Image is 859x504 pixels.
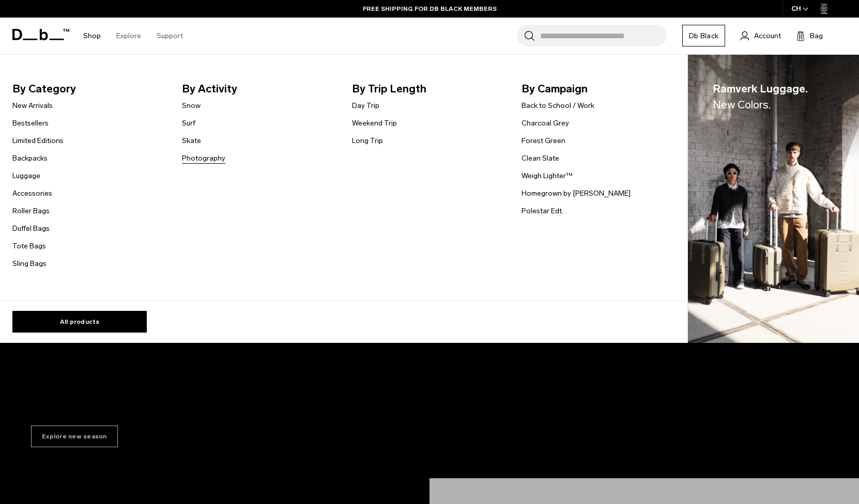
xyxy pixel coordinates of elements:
a: Db Black [682,25,725,46]
a: Weekend Trip [352,118,397,129]
a: Duffel Bags [12,223,50,234]
a: Day Trip [352,100,379,111]
a: Polestar Edt. [521,206,563,216]
a: Ramverk Luggage.New Colors. Db [688,55,859,343]
a: Homegrown by [PERSON_NAME] [521,188,631,199]
a: Charcoal Grey [521,118,569,129]
span: Account [754,30,781,41]
a: Account [741,29,781,42]
button: Bag [796,29,823,42]
span: Ramverk Luggage. [713,81,808,113]
span: New Colors. [713,98,771,111]
a: Snow [182,100,201,111]
a: All products [12,311,147,333]
a: Photography [182,153,225,164]
a: Surf [182,118,195,129]
a: Backpacks [12,153,48,164]
span: Bag [810,30,823,41]
a: Tote Bags [12,241,46,251]
a: Accessories [12,188,52,199]
span: By Category [12,81,165,97]
a: Shop [83,18,101,54]
span: By Activity [182,81,335,97]
a: FREE SHIPPING FOR DB BLACK MEMBERS [363,4,497,13]
img: Db [688,55,859,343]
span: By Campaign [521,81,674,97]
a: Explore [116,18,141,54]
a: Support [157,18,183,54]
a: Sling Bags [12,258,47,269]
a: Bestsellers [12,118,49,129]
a: Limited Editions [12,135,64,146]
a: Weigh Lighter™ [521,170,573,181]
a: Long Trip [352,135,383,146]
nav: Main Navigation [75,18,191,54]
span: By Trip Length [352,81,505,97]
a: Clean Slate [521,153,559,164]
a: Luggage [12,170,40,181]
a: Skate [182,135,201,146]
a: Roller Bags [12,206,50,216]
a: New Arrivals [12,100,53,111]
a: Forest Green [521,135,565,146]
a: Back to School / Work [521,100,594,111]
